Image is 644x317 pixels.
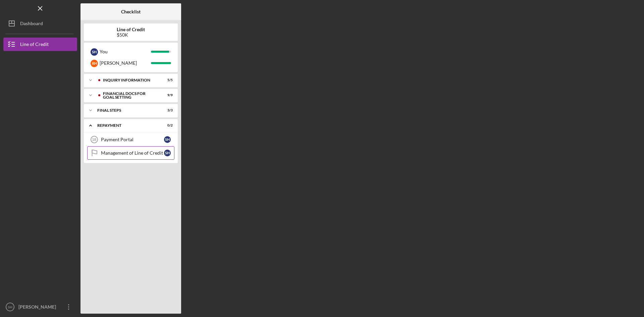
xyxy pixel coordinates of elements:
div: Line of Credit [20,38,49,53]
b: Line of Credit [117,27,145,32]
div: S H [164,150,171,156]
div: FINAL STEPS [97,108,156,112]
b: Checklist [121,9,141,14]
button: Line of Credit [3,38,77,51]
div: You [100,46,151,57]
div: [PERSON_NAME] [100,57,151,69]
text: SH [8,305,12,309]
div: 3 / 3 [161,108,173,112]
div: S H [164,136,171,143]
div: Dashboard [20,17,43,32]
div: Payment Portal [101,137,164,142]
button: SH[PERSON_NAME] [3,300,77,314]
button: Dashboard [3,17,77,30]
div: S H [91,48,98,56]
tspan: 18 [92,138,96,142]
div: $50K [117,32,145,38]
a: Management of Line of CreditSH [87,146,174,160]
div: Repayment [97,123,156,127]
a: 18Payment PortalSH [87,133,174,146]
div: [PERSON_NAME] [17,300,60,315]
div: Financial Docs for Goal Setting [103,92,156,99]
div: 9 / 9 [161,93,173,97]
div: 5 / 5 [161,78,173,82]
div: INQUIRY INFORMATION [103,78,156,82]
div: Management of Line of Credit [101,150,164,156]
div: R H [91,60,98,67]
div: 0 / 2 [161,123,173,127]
